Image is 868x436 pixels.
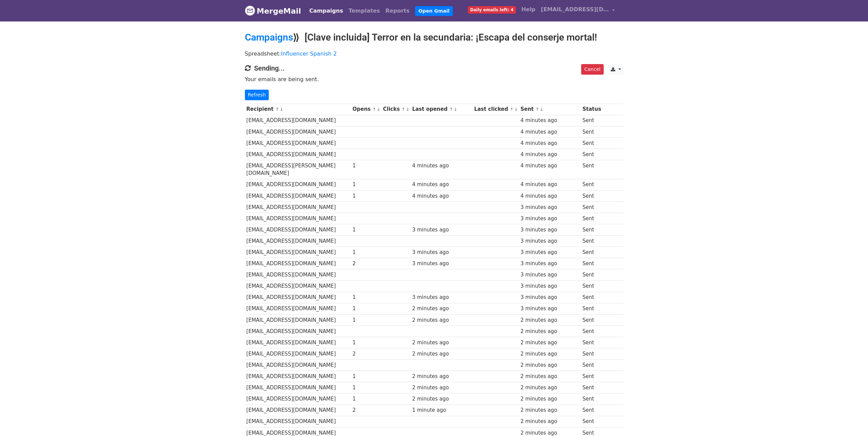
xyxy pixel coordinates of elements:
td: Sent [581,115,603,126]
a: Help [519,3,538,16]
td: [EMAIL_ADDRESS][DOMAIN_NAME] [245,224,351,236]
img: MergeMail logo [245,5,255,16]
div: 2 minutes ago [520,328,579,335]
a: [EMAIL_ADDRESS][DOMAIN_NAME] [538,3,618,19]
td: Sent [581,303,603,314]
td: [EMAIL_ADDRESS][DOMAIN_NAME] [245,348,351,360]
a: Reports [383,4,412,18]
div: 2 [352,406,380,414]
a: ↑ [401,107,405,112]
a: ↓ [377,107,381,112]
div: 2 minutes ago [520,316,579,324]
div: 2 minutes ago [412,384,471,392]
div: 2 minutes ago [520,418,579,425]
div: 2 minutes ago [520,406,579,414]
th: Status [581,104,603,115]
td: [EMAIL_ADDRESS][DOMAIN_NAME] [245,258,351,269]
td: Sent [581,190,603,201]
a: ↓ [454,107,457,112]
p: Your emails are being sent. [245,76,623,83]
a: ↓ [540,107,544,112]
td: Sent [581,137,603,149]
td: [EMAIL_ADDRESS][DOMAIN_NAME] [245,179,351,190]
td: Sent [581,224,603,236]
td: [EMAIL_ADDRESS][DOMAIN_NAME] [245,326,351,337]
td: [EMAIL_ADDRESS][DOMAIN_NAME] [245,236,351,247]
h2: ⟫ [Clave incluida] Terror en la secundaria: ¡Escapa del conserje mortal! [245,32,623,43]
div: 2 minutes ago [412,373,471,380]
th: Last clicked [472,104,519,115]
div: 4 minutes ago [412,181,471,189]
div: 2 minutes ago [520,395,579,403]
td: [EMAIL_ADDRESS][DOMAIN_NAME] [245,382,351,393]
div: 3 minutes ago [520,282,579,290]
div: 4 minutes ago [520,192,579,200]
div: 3 minutes ago [412,260,471,268]
td: Sent [581,160,603,179]
div: 1 minute ago [412,406,471,414]
div: 1 [352,192,380,200]
td: [EMAIL_ADDRESS][PERSON_NAME][DOMAIN_NAME] [245,160,351,179]
td: [EMAIL_ADDRESS][DOMAIN_NAME] [245,303,351,314]
td: [EMAIL_ADDRESS][DOMAIN_NAME] [245,281,351,292]
td: [EMAIL_ADDRESS][DOMAIN_NAME] [245,292,351,303]
td: Sent [581,337,603,348]
div: 4 minutes ago [412,192,471,200]
div: 3 minutes ago [520,260,579,268]
div: 3 minutes ago [412,226,471,234]
a: ↓ [406,107,410,112]
td: Sent [581,416,603,427]
td: Sent [581,371,603,382]
div: 3 minutes ago [520,226,579,234]
a: Influencer Spanish 2 [281,50,337,57]
div: 3 minutes ago [520,249,579,256]
td: [EMAIL_ADDRESS][DOMAIN_NAME] [245,405,351,416]
a: ↑ [510,107,514,112]
div: 2 minutes ago [520,373,579,380]
td: Sent [581,201,603,213]
td: [EMAIL_ADDRESS][DOMAIN_NAME] [245,416,351,427]
td: Sent [581,314,603,326]
td: [EMAIL_ADDRESS][DOMAIN_NAME] [245,337,351,348]
td: [EMAIL_ADDRESS][DOMAIN_NAME] [245,314,351,326]
div: 2 [352,350,380,358]
h4: Sending... [245,64,623,72]
div: 2 minutes ago [520,350,579,358]
td: [EMAIL_ADDRESS][DOMAIN_NAME] [245,201,351,213]
div: 4 minutes ago [520,181,579,189]
td: [EMAIL_ADDRESS][DOMAIN_NAME] [245,269,351,281]
a: ↑ [449,107,453,112]
td: [EMAIL_ADDRESS][DOMAIN_NAME] [245,126,351,137]
div: 2 minutes ago [412,395,471,403]
div: 3 minutes ago [520,215,579,223]
th: Opens [351,104,382,115]
td: Sent [581,281,603,292]
td: Sent [581,213,603,224]
p: Spreadsheet: [245,50,623,57]
td: [EMAIL_ADDRESS][DOMAIN_NAME] [245,360,351,371]
td: Sent [581,179,603,190]
th: Recipient [245,104,351,115]
a: Campaigns [307,4,346,18]
td: Sent [581,405,603,416]
td: Sent [581,247,603,258]
td: Sent [581,326,603,337]
a: ↑ [372,107,376,112]
a: Campaigns [245,32,293,43]
td: [EMAIL_ADDRESS][DOMAIN_NAME] [245,213,351,224]
div: 2 minutes ago [412,350,471,358]
td: Sent [581,348,603,360]
a: ↓ [514,107,518,112]
a: MergeMail [245,4,301,18]
td: [EMAIL_ADDRESS][DOMAIN_NAME] [245,393,351,405]
div: 3 minutes ago [520,294,579,301]
td: [EMAIL_ADDRESS][DOMAIN_NAME] [245,190,351,201]
div: 3 minutes ago [520,271,579,279]
th: Sent [519,104,581,115]
div: 4 minutes ago [412,162,471,170]
div: 3 minutes ago [520,204,579,211]
td: Sent [581,393,603,405]
a: Cancel [581,64,603,75]
td: [EMAIL_ADDRESS][DOMAIN_NAME] [245,137,351,149]
div: 2 minutes ago [520,384,579,392]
